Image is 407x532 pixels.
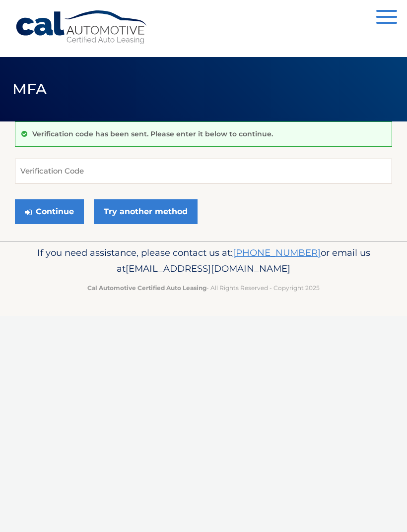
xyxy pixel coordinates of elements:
[87,284,206,292] strong: Cal Automotive Certified Auto Leasing
[15,245,392,277] p: If you need assistance, please contact us at: or email us at
[94,199,198,224] a: Try another method
[126,263,290,274] span: [EMAIL_ADDRESS][DOMAIN_NAME]
[15,10,149,45] a: Cal Automotive
[15,199,84,224] button: Continue
[15,159,392,183] input: Verification Code
[12,80,47,98] span: MFA
[32,129,273,138] p: Verification code has been sent. Please enter it below to continue.
[15,283,392,293] p: - All Rights Reserved - Copyright 2025
[233,247,321,258] a: [PHONE_NUMBER]
[376,10,397,26] button: Menu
